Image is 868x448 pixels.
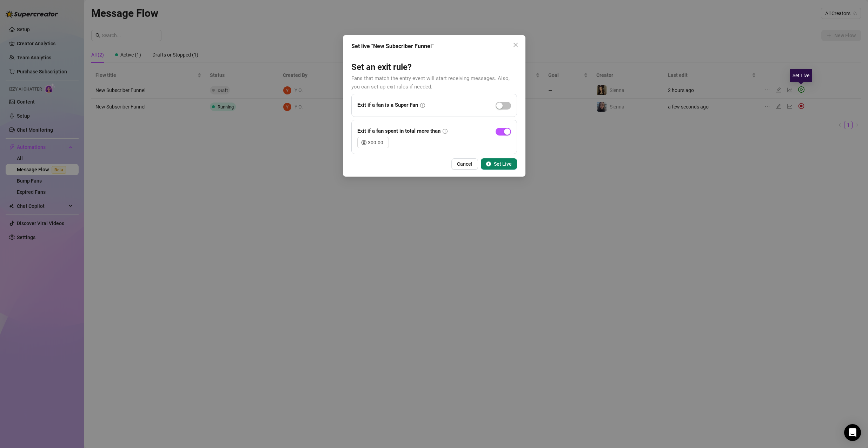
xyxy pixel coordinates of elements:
span: Close [510,42,521,48]
span: info-circle [420,103,425,108]
strong: Exit if a fan spent in total more than [357,128,440,134]
span: close [513,42,518,48]
button: Close [510,39,521,51]
button: Cancel [451,158,478,170]
span: Cancel [457,161,472,167]
span: play-circle [486,162,491,166]
button: Set Live [481,158,517,170]
div: Set Live [790,69,812,82]
div: Set live "New Subscriber Funnel" [351,42,517,51]
div: Open Intercom Messenger [844,424,861,441]
strong: Exit if a fan is a Super Fan [357,102,418,108]
span: Fans that match the entry event will start receiving messages. Also, you can set up exit rules if... [351,75,510,90]
span: Set Live [494,161,512,167]
span: info-circle [443,129,448,134]
h3: Set an exit rule? [351,62,517,73]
